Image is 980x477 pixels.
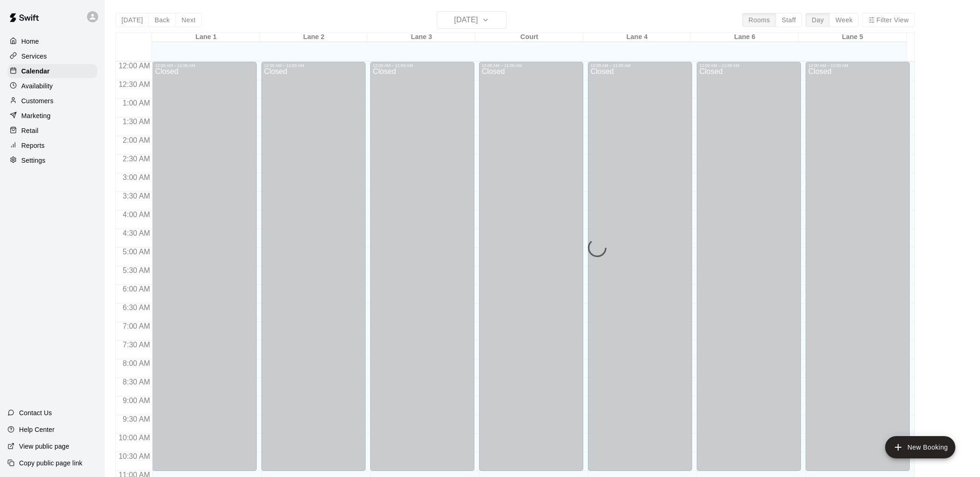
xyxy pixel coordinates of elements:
div: Closed [700,68,798,474]
span: 8:30 AM [120,378,153,386]
p: Contact Us [19,408,52,417]
span: 5:00 AM [120,248,153,256]
span: 3:30 AM [120,192,153,200]
a: Marketing [7,109,97,123]
div: Lane 3 [367,33,475,42]
span: 4:00 AM [120,211,153,219]
span: 2:00 AM [120,136,153,144]
span: 10:30 AM [116,452,153,460]
p: Services [21,52,47,61]
span: 3:00 AM [120,173,153,181]
div: 12:00 AM – 11:00 AM: Closed [479,62,583,471]
span: 1:00 AM [120,99,153,107]
span: 9:30 AM [120,415,153,423]
p: Calendar [21,66,50,76]
p: Home [21,37,39,46]
div: 12:00 AM – 11:00 AM [373,63,472,68]
div: Closed [482,68,580,474]
div: 12:00 AM – 11:00 AM: Closed [806,62,910,471]
span: 6:30 AM [120,304,153,311]
p: Copy public page link [19,458,82,468]
span: 1:30 AM [120,118,153,126]
div: Lane 6 [691,33,799,42]
div: 12:00 AM – 11:00 AM: Closed [370,62,474,471]
a: Settings [7,153,97,167]
a: Availability [7,79,97,93]
div: Closed [808,68,907,474]
div: Lane 4 [583,33,691,42]
button: add [885,436,955,458]
span: 9:00 AM [120,397,153,404]
p: Marketing [21,111,51,120]
p: Availability [21,81,53,91]
div: Closed [591,68,689,474]
span: 7:00 AM [120,322,153,330]
div: 12:00 AM – 11:00 AM [591,63,689,68]
span: 10:00 AM [116,434,153,442]
span: 12:30 AM [116,80,153,88]
div: 12:00 AM – 11:00 AM [700,63,798,68]
div: Closed [373,68,472,474]
p: Reports [21,141,45,150]
div: Closed [264,68,363,474]
div: 12:00 AM – 11:00 AM: Closed [588,62,692,471]
span: 8:00 AM [120,359,153,367]
a: Customers [7,94,97,108]
div: 12:00 AM – 11:00 AM: Closed [152,62,256,471]
span: 4:30 AM [120,229,153,237]
p: Retail [21,126,39,135]
div: 12:00 AM – 11:00 AM [808,63,907,68]
div: 12:00 AM – 11:00 AM [482,63,580,68]
div: Lane 5 [799,33,907,42]
a: Services [7,49,97,63]
p: Customers [21,96,53,106]
div: Lane 2 [260,33,368,42]
div: 12:00 AM – 11:00 AM: Closed [261,62,366,471]
span: 12:00 AM [116,62,153,70]
div: 12:00 AM – 11:00 AM: Closed [697,62,801,471]
p: Settings [21,156,46,165]
a: Retail [7,124,97,138]
a: Home [7,34,97,48]
p: View public page [19,442,69,451]
span: 2:30 AM [120,155,153,163]
div: Closed [155,68,253,474]
span: 7:30 AM [120,341,153,349]
div: Lane 1 [152,33,260,42]
div: 12:00 AM – 11:00 AM [155,63,253,68]
a: Reports [7,139,97,152]
div: 12:00 AM – 11:00 AM [264,63,363,68]
span: 5:30 AM [120,266,153,274]
a: Calendar [7,64,97,78]
span: 6:00 AM [120,285,153,293]
div: Court [475,33,583,42]
p: Help Center [19,425,54,434]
